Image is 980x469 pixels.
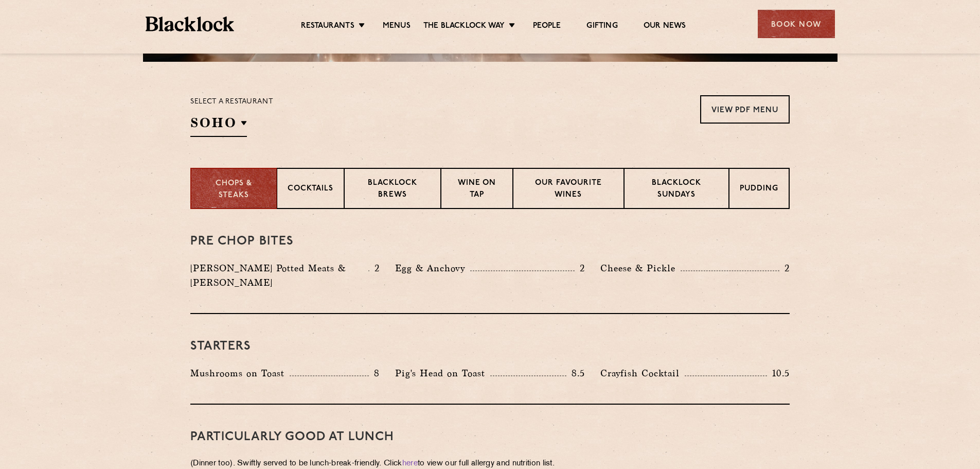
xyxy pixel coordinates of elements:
p: 2 [575,262,585,275]
p: Mushrooms on Toast [190,366,290,380]
img: BL_Textured_Logo-footer-cropped.svg [146,16,235,31]
a: Menus [383,21,411,32]
p: Cheese & Pickle [600,261,681,275]
p: Select a restaurant [190,95,273,109]
p: Cocktails [288,183,333,196]
a: Our News [644,21,686,32]
a: Gifting [586,21,617,32]
a: The Blacklock Way [423,21,505,32]
a: People [533,21,561,32]
div: Book Now [758,10,835,38]
a: Restaurants [301,21,354,32]
p: Blacklock Brews [355,178,430,202]
p: Chops & Steaks [202,178,266,201]
p: 8.5 [566,367,585,380]
p: 2 [779,262,790,275]
h3: PARTICULARLY GOOD AT LUNCH [190,430,790,444]
p: Blacklock Sundays [635,178,718,202]
p: Egg & Anchovy [395,261,470,275]
p: Pig's Head on Toast [395,366,490,380]
h2: SOHO [190,114,247,137]
p: Wine on Tap [452,178,502,202]
h3: Starters [190,340,790,353]
p: [PERSON_NAME] Potted Meats & [PERSON_NAME] [190,261,368,290]
p: 2 [369,262,380,275]
p: Pudding [740,183,778,196]
p: 10.5 [767,367,790,380]
p: Our favourite wines [524,178,613,202]
a: here [402,460,418,467]
p: 8 [369,367,380,380]
h3: Pre Chop Bites [190,235,790,248]
p: Crayfish Cocktail [600,366,685,380]
a: View PDF Menu [700,95,790,124]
